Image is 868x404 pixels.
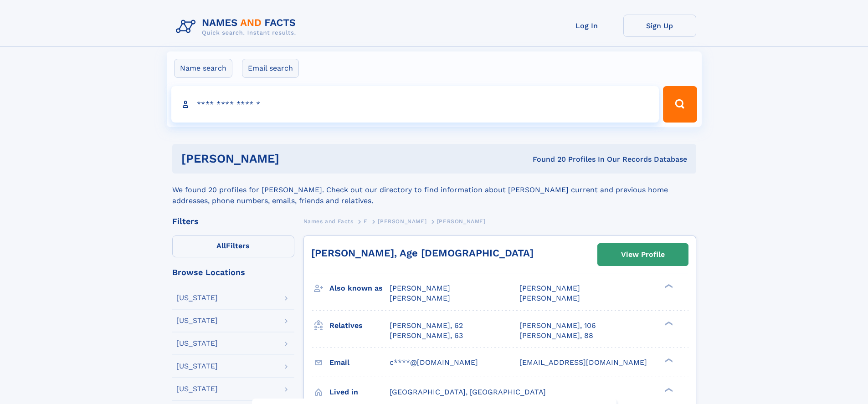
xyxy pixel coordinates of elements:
span: [GEOGRAPHIC_DATA], [GEOGRAPHIC_DATA] [390,388,546,396]
span: [PERSON_NAME] [390,284,450,292]
span: E [364,218,368,225]
span: [EMAIL_ADDRESS][DOMAIN_NAME] [519,358,647,367]
div: View Profile [621,244,665,265]
div: ❯ [663,387,673,393]
div: We found 20 profiles for [PERSON_NAME]. Check out our directory to find information about [PERSON... [172,174,696,206]
span: [PERSON_NAME] [519,294,580,302]
a: [PERSON_NAME], Age [DEMOGRAPHIC_DATA] [311,247,534,259]
div: [US_STATE] [176,294,218,302]
label: Name search [174,59,232,78]
button: Search Button [663,86,697,123]
div: Filters [172,217,294,225]
span: [PERSON_NAME] [378,218,426,225]
span: [PERSON_NAME] [437,218,486,225]
div: Browse Locations [172,268,294,276]
a: [PERSON_NAME], 63 [390,331,463,341]
a: [PERSON_NAME], 106 [519,321,596,331]
a: Sign Up [623,15,696,37]
div: [US_STATE] [176,385,218,393]
h3: Email [329,355,390,370]
div: [US_STATE] [176,340,218,347]
div: [US_STATE] [176,317,218,324]
h3: Also known as [329,281,390,296]
div: [US_STATE] [176,363,218,370]
span: [PERSON_NAME] [519,284,580,292]
a: E [364,215,368,227]
div: Found 20 Profiles In Our Records Database [406,154,687,164]
a: View Profile [598,244,688,266]
img: Logo Names and Facts [172,15,303,39]
span: [PERSON_NAME] [390,294,450,302]
label: Email search [242,59,299,78]
h3: Relatives [329,318,390,333]
input: search input [171,86,659,123]
div: ❯ [663,320,673,326]
a: Log In [550,15,623,37]
a: Names and Facts [303,215,354,227]
span: All [216,241,226,250]
h3: Lived in [329,384,390,400]
a: [PERSON_NAME], 88 [519,331,593,341]
a: [PERSON_NAME] [378,215,426,227]
h1: [PERSON_NAME] [181,153,406,164]
a: [PERSON_NAME], 62 [390,321,463,331]
div: ❯ [663,283,673,289]
label: Filters [172,235,294,257]
div: ❯ [663,357,673,363]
